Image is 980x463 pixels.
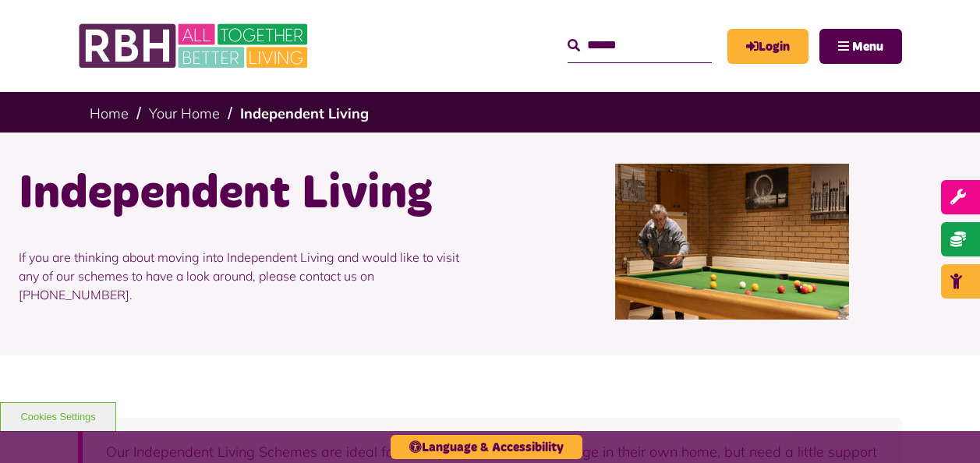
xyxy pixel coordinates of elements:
a: Independent Living [240,104,369,122]
a: MyRBH [727,29,808,64]
iframe: Netcall Web Assistant for live chat [910,393,980,463]
h1: Independent Living [19,164,479,224]
button: Navigation [819,29,902,64]
span: Menu [852,41,883,53]
button: Language & Accessibility [391,435,582,459]
a: Your Home [149,104,220,122]
p: If you are thinking about moving into Independent Living and would like to visit any of our schem... [19,224,479,327]
a: Home [90,104,129,122]
img: SAZMEDIA RBH 23FEB2024 146 [615,164,849,320]
img: RBH [78,16,312,76]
